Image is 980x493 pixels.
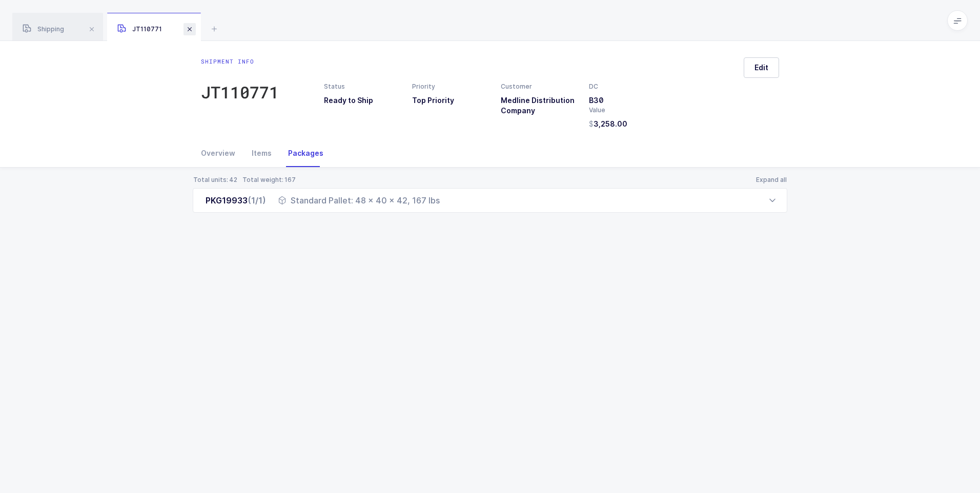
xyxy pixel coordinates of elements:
div: Customer [501,82,577,91]
h3: Top Priority [412,95,488,106]
div: Standard Pallet: 48 x 40 x 42, 167 lbs [278,194,440,207]
button: Expand all [756,176,787,184]
span: JT110771 [117,25,162,33]
span: Edit [754,63,768,73]
button: Edit [744,57,779,78]
div: Items [243,139,280,167]
div: Priority [412,82,488,91]
div: Value [589,106,665,115]
h3: B30 [589,95,665,106]
div: Shipment info [201,57,279,66]
div: PKG19933(1/1) Standard Pallet: 48 x 40 x 42, 167 lbs [193,188,787,213]
h3: Medline Distribution Company [501,95,577,116]
h3: Ready to Ship [324,95,400,106]
div: Overview [201,139,243,167]
div: DC [589,82,665,91]
div: Packages [280,139,323,167]
span: 3,258.00 [589,119,627,129]
span: (1/1) [248,195,266,206]
span: Shipping [23,25,64,33]
div: Status [324,82,400,91]
div: PKG19933 [206,194,266,207]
